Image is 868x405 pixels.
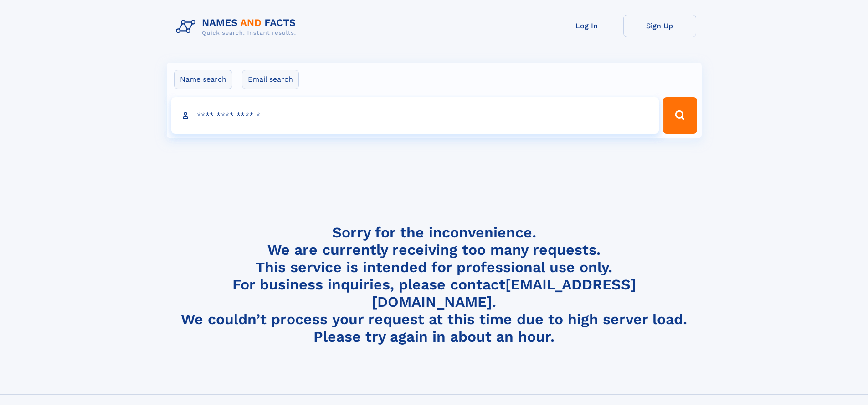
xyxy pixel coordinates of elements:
[663,97,697,134] button: Search Button
[171,97,659,134] input: search input
[174,70,232,89] label: Name search
[623,15,696,37] a: Sign Up
[172,15,303,39] img: Logo Names and Facts
[372,276,636,310] a: [EMAIL_ADDRESS][DOMAIN_NAME]
[550,15,623,37] a: Log In
[242,70,299,89] label: Email search
[172,224,696,346] h4: Sorry for the inconvenience. We are currently receiving too many requests. This service is intend...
